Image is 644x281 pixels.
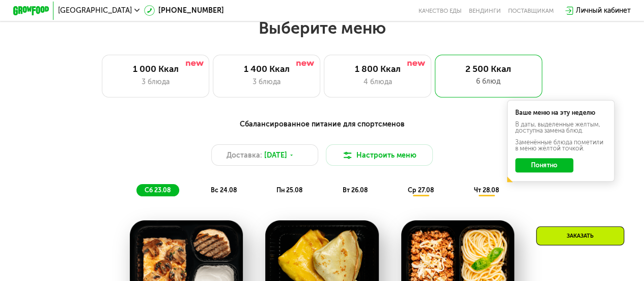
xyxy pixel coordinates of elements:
[58,7,132,14] span: [GEOGRAPHIC_DATA]
[222,64,311,74] div: 1 400 Ккал
[111,64,200,74] div: 1 000 Ккал
[536,226,624,245] div: Заказать
[57,119,586,130] div: Сбалансированное питание для спортсменов
[333,76,422,87] div: 4 блюда
[276,186,302,194] span: пн 25.08
[408,186,434,194] span: ср 27.08
[326,144,433,166] button: Настроить меню
[576,5,631,16] div: Личный кабинет
[111,76,200,87] div: 3 блюда
[444,64,533,74] div: 2 500 Ккал
[508,7,554,14] div: поставщикам
[515,158,573,172] button: Понятно
[29,18,615,38] h2: Выберите меню
[444,76,533,87] div: 6 блюд
[469,7,501,14] a: Вендинги
[222,76,311,87] div: 3 блюда
[515,110,606,116] div: Ваше меню на эту неделю
[264,150,287,161] span: [DATE]
[473,186,498,194] span: чт 28.08
[515,139,606,152] div: Заменённые блюда пометили в меню жёлтой точкой.
[515,121,606,134] div: В даты, выделенные желтым, доступна замена блюд.
[227,150,262,161] span: Доставка:
[333,64,422,74] div: 1 800 Ккал
[343,186,368,194] span: вт 26.08
[210,186,236,194] span: вс 24.08
[144,5,224,16] a: [PHONE_NUMBER]
[418,7,462,14] a: Качество еды
[145,186,171,194] span: сб 23.08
